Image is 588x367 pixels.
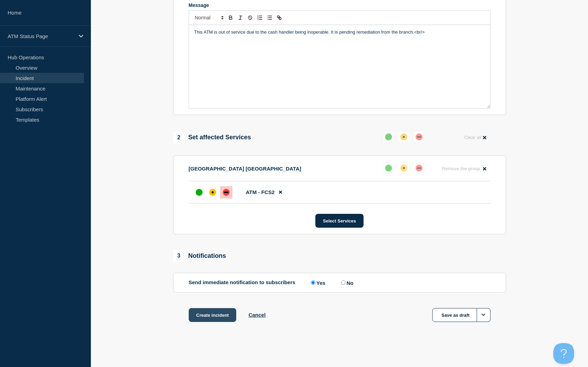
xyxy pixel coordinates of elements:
[189,308,237,322] button: Create incident
[553,343,574,364] iframe: Help Scout Beacon - Open
[416,165,423,172] div: down
[192,14,226,22] span: Font size
[382,131,395,143] button: up
[413,162,425,174] button: down
[248,312,265,318] button: Cancel
[173,250,226,262] div: Notifications
[413,131,425,143] button: down
[382,162,395,174] button: up
[189,25,490,108] div: Message
[400,165,407,172] div: affected
[223,189,230,196] div: down
[400,133,407,140] div: affected
[385,133,392,140] div: up
[255,14,265,22] button: Toggle ordered list
[189,279,491,286] div: Send immediate notification to subscribers
[339,279,353,286] label: No
[265,14,274,22] button: Toggle bulleted list
[209,189,216,196] div: affected
[246,189,275,195] span: ATM - FCS2
[8,33,74,39] p: ATM Status Page
[315,214,364,228] button: Select Services
[274,14,284,22] button: Toggle link
[432,308,491,322] button: Save as draft
[194,29,485,35] p: This ATM is out of service due to the cash handler being inoperable. It is pending remediation fr...
[189,2,491,8] div: Message
[416,133,423,140] div: down
[189,166,301,172] p: [GEOGRAPHIC_DATA] [GEOGRAPHIC_DATA]
[442,166,480,171] span: Remove the group
[309,279,325,286] label: Yes
[236,14,245,22] button: Toggle italic text
[385,165,392,172] div: up
[196,189,203,196] div: up
[398,131,410,143] button: affected
[173,250,185,262] span: 3
[173,132,251,143] div: Set affected Services
[311,280,315,285] input: Yes
[477,308,491,322] button: Options
[341,280,346,285] input: No
[398,162,410,174] button: affected
[245,14,255,22] button: Toggle strikethrough text
[226,14,236,22] button: Toggle bold text
[438,162,491,175] button: Remove the group
[173,132,185,143] span: 2
[189,279,296,286] p: Send immediate notification to subscribers
[460,131,490,144] button: Clear all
